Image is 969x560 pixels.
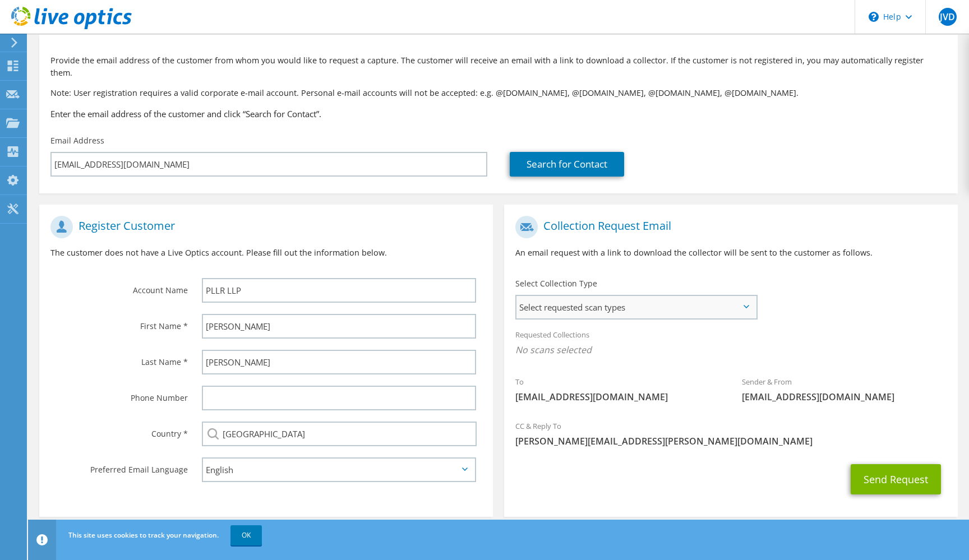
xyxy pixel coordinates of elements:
[516,296,756,318] span: Select requested scan types
[50,87,947,99] p: Note: User registration requires a valid corporate e-mail account. Personal e-mail accounts will ...
[515,216,941,238] h1: Collection Request Email
[50,350,188,368] label: Last Name *
[230,525,262,545] a: OK
[939,8,957,26] span: JVD
[869,12,879,22] svg: \n
[50,457,188,475] label: Preferred Email Language
[50,314,188,332] label: First Name *
[50,135,104,146] label: Email Address
[50,108,947,120] h3: Enter the email address of the customer and click “Search for Contact”.
[50,54,947,79] p: Provide the email address of the customer from whom you would like to request a capture. The cust...
[50,216,476,238] h1: Register Customer
[504,370,731,409] div: To
[515,391,719,403] span: [EMAIL_ADDRESS][DOMAIN_NAME]
[50,422,188,439] label: Country *
[515,247,947,259] p: An email request with a link to download the collector will be sent to the customer as follows.
[504,323,958,364] div: Requested Collections
[50,278,188,296] label: Account Name
[515,278,597,289] label: Select Collection Type
[50,247,482,259] p: The customer does not have a Live Optics account. Please fill out the information below.
[515,435,947,447] span: [PERSON_NAME][EMAIL_ADDRESS][PERSON_NAME][DOMAIN_NAME]
[731,370,957,409] div: Sender & From
[504,414,958,453] div: CC & Reply To
[510,152,624,177] a: Search for Contact
[68,530,219,540] span: This site uses cookies to track your navigation.
[851,464,941,494] button: Send Request
[742,391,946,403] span: [EMAIL_ADDRESS][DOMAIN_NAME]
[50,386,188,404] label: Phone Number
[515,344,947,356] span: No scans selected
